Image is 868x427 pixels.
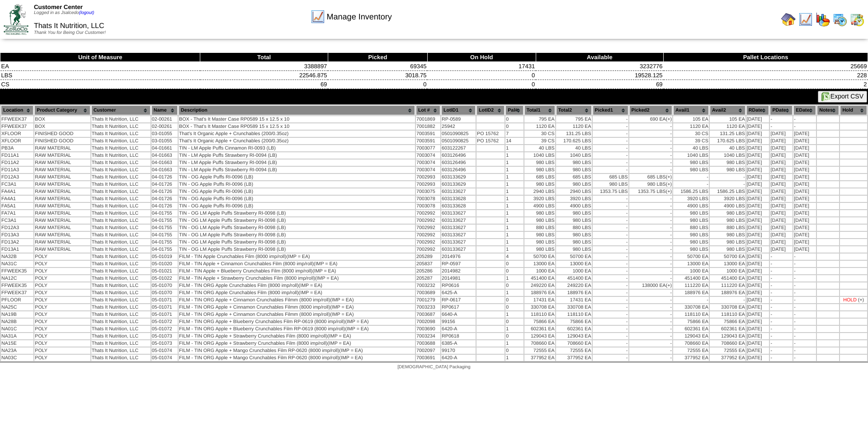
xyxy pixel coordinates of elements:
[746,138,769,144] td: [DATE]
[793,196,816,202] td: [DATE]
[441,138,476,144] td: 0501090825
[593,160,628,166] td: -
[441,145,476,151] td: 603122267
[673,145,709,151] td: 40 LBS
[427,62,536,71] td: 17431
[524,196,555,202] td: 3920 LBS
[441,188,476,195] td: 603133627
[505,174,524,180] td: 1
[441,174,476,180] td: 603133629
[556,131,592,137] td: 131.25 LBS
[151,145,178,151] td: 04-01661
[593,131,628,137] td: -
[91,167,151,173] td: Thats It Nutrition, LLC
[770,138,793,144] td: [DATE]
[593,196,628,202] td: -
[1,160,33,166] td: FD11A2
[629,210,672,216] td: -
[710,105,745,115] th: Avail2
[505,152,524,159] td: 1
[793,138,816,144] td: [DATE]
[91,196,151,202] td: Thats It Nutrition, LLC
[746,152,769,159] td: [DATE]
[179,203,415,209] td: TIN - OG Apple Puffs RI-0096 (LB)
[673,167,709,173] td: 980 LBS
[770,105,793,115] th: PDate
[524,131,555,137] td: 30 CS
[710,203,745,209] td: 4900 LBS
[536,53,663,62] th: Available
[200,80,328,89] td: 69
[1,145,33,151] td: PB3A
[746,203,769,209] td: [DATE]
[1,181,33,188] td: FC3A1
[441,116,476,122] td: RP-0589
[524,203,555,209] td: 4900 LBS
[629,160,672,166] td: -
[524,145,555,151] td: 40 LBS
[770,188,793,195] td: [DATE]
[746,105,769,115] th: RDate
[416,174,440,180] td: 7002993
[179,196,415,202] td: TIN - OG Apple Puffs RI-0096 (LB)
[505,167,524,173] td: 1
[793,203,816,209] td: [DATE]
[593,138,628,144] td: -
[710,116,745,122] td: 105 EA
[0,53,200,62] th: Unit of Measure
[556,138,592,144] td: 170.625 LBS
[524,174,555,180] td: 685 LBS
[179,138,415,144] td: That's It Organic Apple + Crunchables (200/0.35oz)
[1,167,33,173] td: FD11A3
[524,152,555,159] td: 1040 LBS
[556,152,592,159] td: 1040 LBS
[770,123,793,130] td: -
[816,12,830,27] img: graph.gif
[416,138,440,144] td: 7003591
[593,203,628,209] td: -
[151,131,178,137] td: 03-01055
[34,131,90,137] td: FINISHED GOOD
[328,80,427,89] td: 0
[91,174,151,180] td: Thats It Nutrition, LLC
[536,71,663,80] td: 19528.125
[441,152,476,159] td: 603126496
[673,116,709,122] td: 105 EA
[34,167,90,173] td: RAW MATERIAL
[91,203,151,209] td: Thats It Nutrition, LLC
[34,30,106,35] span: Thank You for Being Our Customer!
[524,123,555,130] td: 1120 EA
[793,145,816,151] td: [DATE]
[1,116,33,122] td: FFWEEK37
[91,105,151,115] th: Customer
[505,188,524,195] td: 1
[664,62,868,71] td: 25669
[746,160,769,166] td: [DATE]
[673,105,709,115] th: Avail1
[850,12,864,27] img: calendarinout.gif
[770,174,793,180] td: [DATE]
[629,138,672,144] td: -
[1,174,33,180] td: FD12A3
[710,210,745,216] td: 980 LBS
[441,160,476,166] td: 603126496
[34,10,94,15] span: Logged in as Jsalcedo
[629,174,672,180] td: 685 LBS
[770,160,793,166] td: [DATE]
[151,123,178,130] td: 02-00261
[91,116,151,122] td: Thats It Nutrition, LLC
[556,123,592,130] td: 1120 EA
[200,62,328,71] td: 3388897
[416,196,440,202] td: 7003078
[151,160,178,166] td: 04-01663
[593,105,628,115] th: Picked1
[0,62,200,71] td: EA
[34,22,104,30] span: Thats It Nutrition, LLC
[34,174,90,180] td: RAW MATERIAL
[427,71,536,80] td: 0
[556,160,592,166] td: 980 LBS
[91,131,151,137] td: Thats It Nutrition, LLC
[524,181,555,188] td: 980 LBS
[91,188,151,195] td: Thats It Nutrition, LLC
[556,210,592,216] td: 980 LBS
